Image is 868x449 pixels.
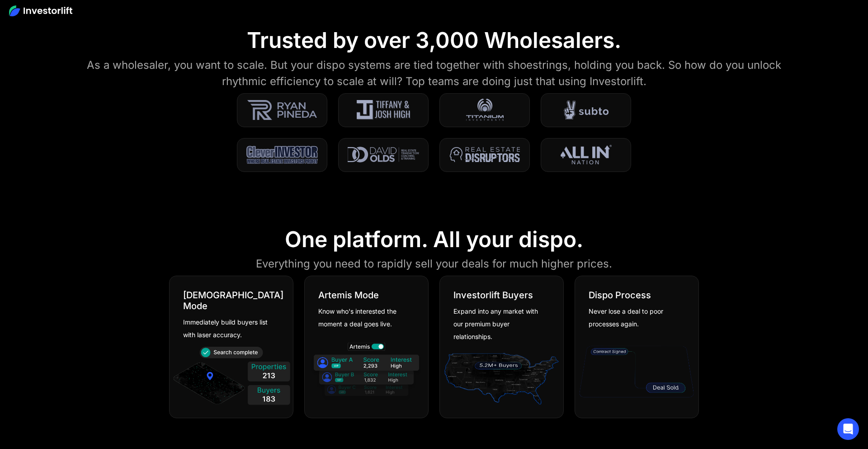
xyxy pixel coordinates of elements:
div: Expand into any market with our premium buyer relationships. [453,305,543,343]
div: One platform. All your dispo. [285,226,583,253]
div: Immediately build buyers list with laser accuracy. [183,316,273,341]
div: Know who's interested the moment a deal goes live. [318,305,408,330]
div: Artemis Mode [318,290,379,301]
div: Never lose a deal to poor processes again. [589,305,678,330]
div: Open Intercom Messenger [837,418,859,440]
div: Investorlift Buyers [453,290,533,301]
div: As a wholesaler, you want to scale. But your dispo systems are tied together with shoestrings, ho... [87,57,781,90]
div: Dispo Process [589,290,651,301]
div: Everything you need to rapidly sell your deals for much higher prices. [256,256,612,272]
div: Trusted by over 3,000 Wholesalers. [247,27,621,53]
div: [DEMOGRAPHIC_DATA] Mode [183,290,283,311]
